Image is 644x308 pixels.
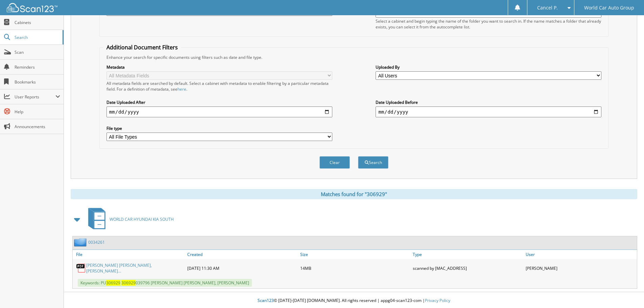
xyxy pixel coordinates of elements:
[106,99,332,105] label: Date Uploaded After
[84,206,174,233] a: WORLD CAR HYUNDAI KIA SOUTH
[103,54,605,60] div: Enhance your search for specific documents using filters such as date and file type.
[186,250,299,259] a: Created
[106,280,120,286] span: 306929
[106,64,332,70] label: Metadata
[524,261,637,276] div: [PERSON_NAME]
[376,99,601,105] label: Date Uploaded Before
[358,156,388,169] button: Search
[15,79,60,85] span: Bookmarks
[106,125,332,131] label: File type
[15,64,60,70] span: Reminders
[584,6,634,10] span: World Car Auto Group
[610,276,644,308] iframe: Chat Widget
[110,216,174,222] span: WORLD CAR HYUNDAI KIA SOUTH
[15,20,60,25] span: Cabinets
[15,49,60,55] span: Scan
[78,279,252,287] span: Keywords: PU 039796 [PERSON_NAME] [PERSON_NAME], [PERSON_NAME]
[76,263,86,273] img: PDF.png
[74,238,88,246] img: folder2.png
[15,34,59,40] span: Search
[376,18,601,30] div: Select a cabinet and begin typing the name of the folder you want to search in. If the name match...
[376,106,601,117] input: end
[319,156,350,169] button: Clear
[524,250,637,259] a: User
[258,298,274,303] span: Scan123
[537,6,558,10] span: Cancel P.
[411,250,524,259] a: Type
[177,86,186,92] a: here
[121,280,136,286] span: 306929
[15,94,55,100] span: User Reports
[299,250,411,259] a: Size
[7,3,57,12] img: scan123-logo-white.svg
[15,124,60,129] span: Announcements
[106,80,332,92] div: All metadata fields are searched by default. Select a cabinet with metadata to enable filtering b...
[411,261,524,276] div: scanned by [MAC_ADDRESS]
[376,64,601,70] label: Uploaded By
[186,261,299,276] div: [DATE] 11:30 AM
[88,239,105,245] a: 0034261
[15,109,60,115] span: Help
[71,189,637,199] div: Matches found for "306929"
[73,250,186,259] a: File
[425,298,450,303] a: Privacy Policy
[103,44,181,51] legend: Additional Document Filters
[86,262,184,274] a: [PERSON_NAME] [PERSON_NAME], [PERSON_NAME]...
[106,106,332,117] input: start
[299,261,411,276] div: 14MB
